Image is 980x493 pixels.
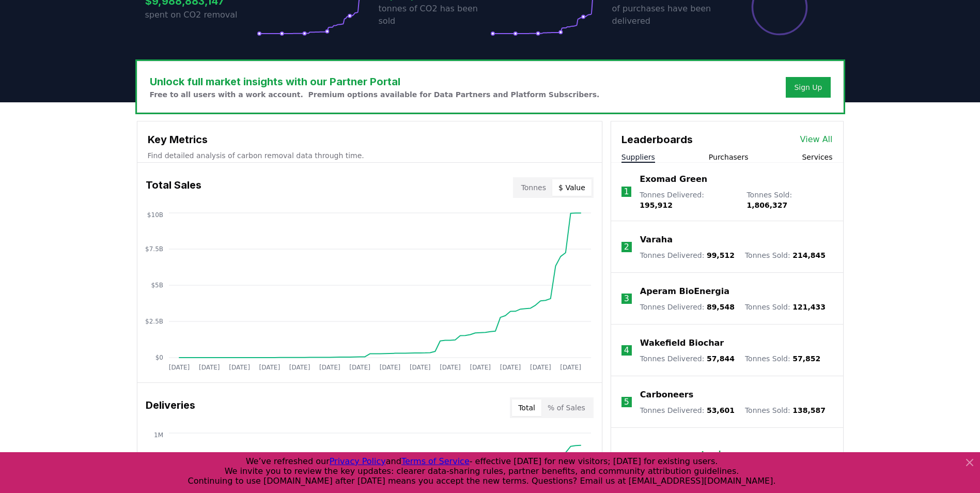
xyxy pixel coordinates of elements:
tspan: [DATE] [409,364,430,371]
span: 214,845 [792,251,826,259]
span: 89,548 [707,303,735,311]
tspan: $5B [151,282,163,289]
span: 138,587 [792,406,826,414]
a: Aperam BioEnergia [640,285,729,298]
p: Tonnes Delivered : [640,190,736,210]
p: 5 [624,396,629,408]
a: Varaha [640,234,673,246]
p: 2 [624,241,629,253]
a: Wakefield Biochar [640,337,724,349]
p: 1 [624,186,629,198]
a: Sign Up [794,82,822,93]
a: Exomad Green [640,173,707,186]
span: 99,512 [707,251,735,259]
span: 1,806,327 [746,201,787,209]
p: Tonnes Sold : [745,405,826,415]
tspan: [DATE] [440,364,461,371]
button: Purchasers [709,152,749,162]
a: Carboneers [640,389,693,401]
p: Tonnes Delivered : [640,302,735,312]
button: Suppliers [621,152,655,162]
tspan: $0 [155,354,163,361]
span: 57,852 [792,355,820,363]
p: Free to all users with a work account. Premium options available for Data Partners and Platform S... [150,89,600,100]
h3: Deliveries [146,397,195,418]
tspan: [DATE] [349,364,370,371]
button: Tonnes [515,179,552,196]
span: 53,601 [707,406,735,414]
button: Load more [693,443,761,464]
tspan: [DATE] [198,364,220,371]
tspan: [DATE] [229,364,250,371]
button: Sign Up [786,77,830,98]
tspan: $7.5B [145,245,163,253]
tspan: $10B [147,211,163,219]
a: View All [800,133,833,146]
h3: Key Metrics [148,132,592,147]
p: Tonnes Sold : [745,353,820,364]
span: 121,433 [792,303,826,311]
p: tonnes of CO2 has been sold [379,3,490,27]
tspan: [DATE] [289,364,310,371]
p: Tonnes Delivered : [640,405,735,415]
button: Total [512,399,541,416]
button: % of Sales [541,399,592,416]
h3: Unlock full market insights with our Partner Portal [150,74,600,89]
tspan: [DATE] [560,364,581,371]
tspan: [DATE] [168,364,190,371]
p: of purchases have been delivered [612,3,724,27]
tspan: [DATE] [319,364,340,371]
tspan: [DATE] [500,364,521,371]
h3: Total Sales [146,177,201,198]
p: Tonnes Sold : [745,250,826,260]
span: 57,844 [707,355,735,363]
tspan: [DATE] [259,364,280,371]
p: Find detailed analysis of carbon removal data through time. [148,150,592,161]
p: Tonnes Sold : [746,190,832,210]
tspan: [DATE] [379,364,400,371]
tspan: [DATE] [530,364,551,371]
p: spent on CO2 removal [145,9,257,21]
p: Tonnes Delivered : [640,250,735,260]
button: Services [802,152,832,162]
tspan: [DATE] [470,364,491,371]
p: Tonnes Delivered : [640,353,735,364]
tspan: 1M [154,432,163,439]
p: 3 [624,292,629,305]
button: $ Value [552,179,592,196]
p: 4 [624,344,629,357]
p: Tonnes Sold : [745,302,826,312]
p: Load more [701,449,744,459]
span: 195,912 [640,201,673,209]
h3: Leaderboards [621,132,693,147]
tspan: $2.5B [145,318,163,325]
